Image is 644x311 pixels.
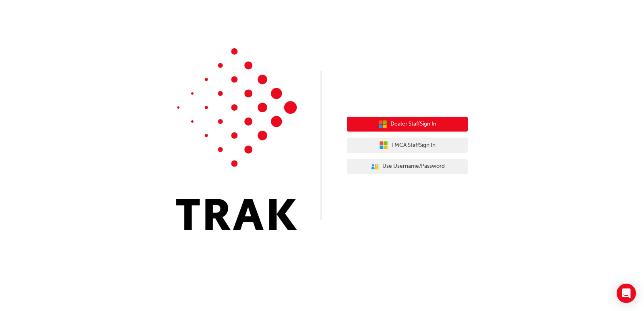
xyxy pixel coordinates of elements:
span: Dealer Staff Sign In [390,119,436,129]
button: Use Username/Password [347,159,468,174]
div: Open Intercom Messenger [617,284,636,303]
img: Trak [176,48,297,230]
span: TMCA Staff Sign In [391,141,436,150]
button: Dealer StaffSign In [347,117,468,132]
span: Use Username/Password [382,162,445,171]
button: TMCA StaffSign In [347,138,468,153]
